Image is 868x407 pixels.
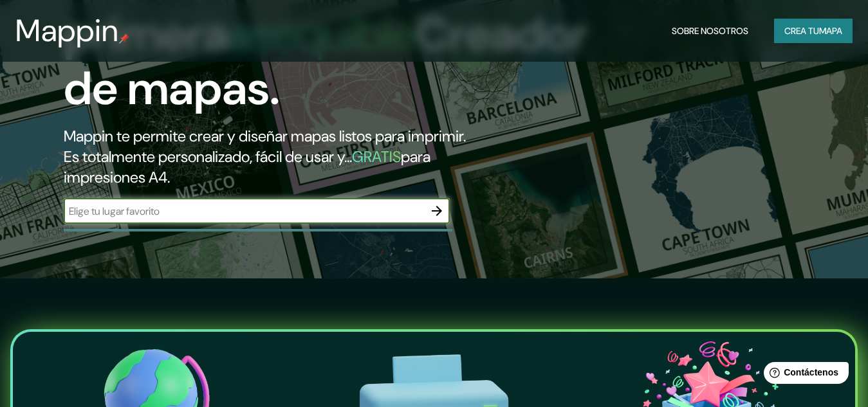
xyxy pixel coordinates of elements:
[64,147,430,187] font: para impresiones A4.
[64,147,352,167] font: Es totalmente personalizado, fácil de usar y...
[819,25,842,37] font: mapa
[753,357,854,393] iframe: Lanzador de widgets de ayuda
[672,25,748,37] font: Sobre nosotros
[352,147,401,167] font: GRATIS
[64,126,466,146] font: Mappin te permite crear y diseñar mapas listos para imprimir.
[119,33,129,44] img: pin de mapeo
[15,10,119,51] font: Mappin
[667,19,753,43] button: Sobre nosotros
[64,204,424,219] input: Elige tu lugar favorito
[774,19,853,43] button: Crea tumapa
[784,25,819,37] font: Crea tu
